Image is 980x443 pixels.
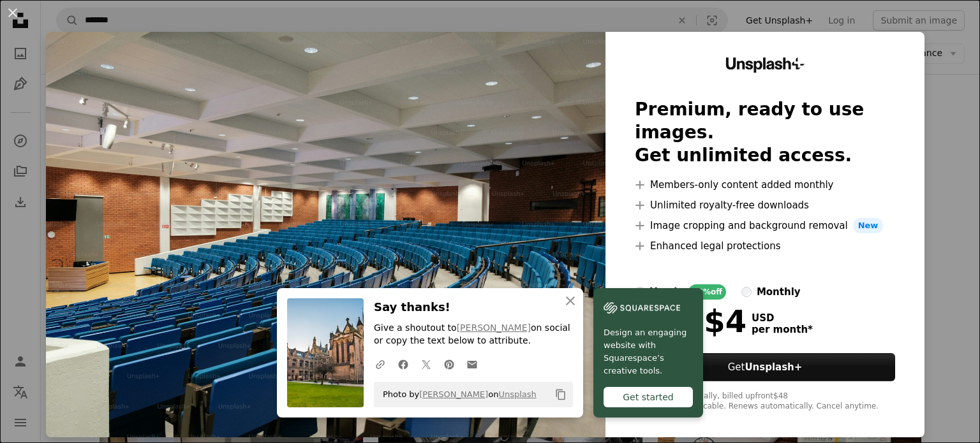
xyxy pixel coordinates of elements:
[745,361,802,373] strong: Unsplash+
[635,287,645,297] input: yearly66%off
[635,198,895,213] li: Unlimited royalty-free downloads
[415,351,438,377] a: Share on Twitter
[392,351,415,377] a: Share on Facebook
[604,298,680,317] img: file-1606177908946-d1eed1cbe4f5image
[604,326,693,377] span: Design an engaging website with Squarespace’s creative tools.
[498,389,536,399] a: Unsplash
[741,287,752,297] input: monthly
[752,324,813,335] span: per month *
[374,298,573,317] h3: Say thanks!
[635,177,895,192] li: Members-only content added monthly
[604,387,693,407] div: Get started
[550,384,572,405] button: Copy to clipboard
[457,323,531,333] a: [PERSON_NAME]
[757,284,801,300] div: monthly
[688,284,726,300] div: 66% off
[650,284,683,300] div: yearly
[635,238,895,254] li: Enhanced legal protections
[374,322,573,347] p: Give a shoutout to on social or copy the text below to attribute.
[593,288,703,418] a: Design an engaging website with Squarespace’s creative tools.Get started
[635,98,895,167] h2: Premium, ready to use images. Get unlimited access.
[853,218,884,233] span: New
[438,351,461,377] a: Share on Pinterest
[419,389,488,399] a: [PERSON_NAME]
[635,391,895,412] div: * When paid annually, billed upfront $48 Taxes where applicable. Renews automatically. Cancel any...
[635,353,895,381] button: GetUnsplash+
[752,312,813,324] span: USD
[461,351,484,377] a: Share over email
[635,218,895,233] li: Image cropping and background removal
[376,384,537,405] span: Photo by on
